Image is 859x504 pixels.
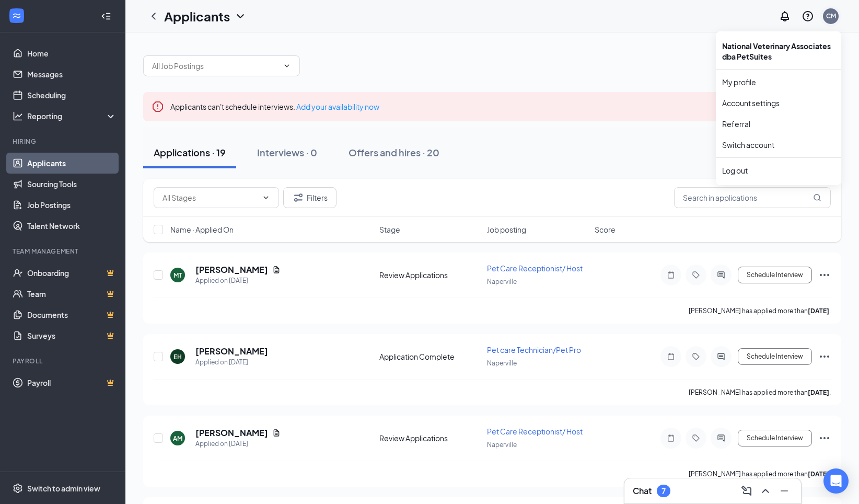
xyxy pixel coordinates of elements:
p: [PERSON_NAME] has applied more than . [689,469,831,478]
a: Applicants [27,153,117,174]
svg: MagnifyingGlass [813,193,821,202]
div: Switch to admin view [27,483,100,494]
div: CM [826,12,836,20]
svg: ActiveChat [715,434,727,442]
svg: Ellipses [818,432,831,444]
h5: [PERSON_NAME] [195,427,268,439]
div: MT [173,271,182,280]
span: Naperville [487,441,517,449]
svg: Tag [690,352,702,361]
a: Home [27,43,117,64]
svg: ComposeMessage [740,485,753,497]
svg: Tag [690,434,702,442]
span: Applicants can't schedule interviews. [170,102,379,111]
svg: Document [272,429,281,437]
div: Open Intercom Messenger [823,468,849,494]
svg: Analysis [13,111,23,121]
button: Minimize [776,483,793,499]
div: Hiring [13,137,114,146]
div: Log out [722,165,835,176]
svg: Tag [690,271,702,279]
a: Job Postings [27,194,117,215]
h1: Applicants [164,7,230,25]
a: TeamCrown [27,283,117,304]
div: Applied on [DATE] [195,439,281,449]
div: Offers and hires · 20 [349,146,439,159]
span: Pet Care Receptionist/ Host [487,427,583,436]
span: Score [595,224,616,235]
svg: QuestionInfo [802,10,814,22]
div: AM [173,434,182,443]
svg: ActiveChat [715,352,727,361]
div: Reporting [27,111,117,121]
div: Review Applications [379,270,481,280]
b: [DATE] [808,307,829,315]
svg: Filter [292,191,305,204]
svg: Note [665,434,677,442]
input: All Job Postings [152,60,278,72]
input: All Stages [162,192,258,203]
span: Pet care Technician/Pet Pro [487,345,581,354]
button: ComposeMessage [738,483,755,499]
div: Application Complete [379,351,481,362]
p: [PERSON_NAME] has applied more than . [689,388,831,397]
svg: Settings [13,483,23,494]
svg: Note [665,352,677,361]
b: [DATE] [808,388,829,396]
h5: [PERSON_NAME] [195,346,268,357]
a: Talent Network [27,215,117,236]
svg: Document [272,266,281,274]
a: Referral [722,119,835,129]
button: Filter Filters [283,187,336,208]
span: Pet Care Receptionist/ Host [487,264,583,273]
span: Name · Applied On [170,224,234,235]
div: 7 [661,487,666,496]
svg: ChevronUp [759,485,772,497]
div: Interviews · 0 [257,146,317,159]
span: Naperville [487,278,517,285]
a: Account settings [722,98,835,108]
div: Applications · 19 [154,146,226,159]
a: Sourcing Tools [27,174,117,194]
div: Review Applications [379,433,481,443]
a: PayrollCrown [27,372,117,393]
svg: ChevronDown [262,193,270,202]
svg: Collapse [101,11,111,21]
a: ChevronLeft [147,10,160,22]
h3: Chat [633,485,652,497]
svg: Minimize [778,485,791,497]
a: Scheduling [27,85,117,106]
a: Messages [27,64,117,85]
button: Schedule Interview [738,348,812,365]
span: Stage [379,224,400,235]
svg: Notifications [779,10,791,22]
div: Team Management [13,247,114,256]
h5: [PERSON_NAME] [195,264,268,276]
a: OnboardingCrown [27,262,117,283]
a: My profile [722,77,835,87]
svg: Note [665,271,677,279]
a: Add your availability now [296,102,379,111]
svg: ChevronDown [234,10,247,22]
a: SurveysCrown [27,325,117,346]
svg: ChevronDown [283,62,291,70]
a: Switch account [722,140,774,150]
span: Naperville [487,359,517,367]
input: Search in applications [674,187,831,208]
svg: Ellipses [818,269,831,281]
svg: Error [152,100,164,113]
svg: ActiveChat [715,271,727,279]
span: Job posting [487,224,526,235]
p: [PERSON_NAME] has applied more than . [689,306,831,315]
button: Schedule Interview [738,430,812,446]
div: Applied on [DATE] [195,276,281,286]
svg: Ellipses [818,350,831,363]
div: EH [173,352,182,361]
b: [DATE] [808,470,829,478]
div: Payroll [13,357,114,365]
a: DocumentsCrown [27,304,117,325]
div: Applied on [DATE] [195,357,268,368]
button: ChevronUp [757,483,774,499]
div: National Veterinary Associates dba PetSuites [716,36,841,67]
button: Schedule Interview [738,267,812,283]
